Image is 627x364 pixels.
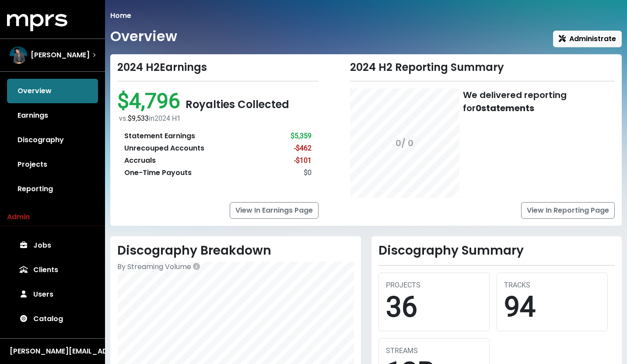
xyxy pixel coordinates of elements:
h2: Discography Breakdown [117,243,354,258]
div: vs. in 2024 H1 [119,113,319,124]
a: Reporting [7,177,98,201]
a: Earnings [7,103,98,128]
div: One-Time Payouts [124,168,192,178]
span: [PERSON_NAME] [31,50,90,60]
span: By Streaming Volume [117,262,191,272]
a: Users [7,282,98,307]
a: Catalog [7,307,98,331]
div: 36 [386,290,482,324]
div: Accruals [124,155,156,166]
div: [PERSON_NAME][EMAIL_ADDRESS][DOMAIN_NAME] [10,346,95,357]
a: Discography [7,128,98,152]
h2: Discography Summary [378,243,615,258]
div: 94 [504,290,600,324]
span: Royalties Collected [186,97,289,112]
div: PROJECTS [386,280,482,290]
a: mprs logo [7,17,67,27]
a: Projects [7,152,98,177]
div: $5,359 [291,131,312,141]
img: The selected account / producer [10,46,27,64]
a: Clients [7,258,98,282]
span: Administrate [559,34,616,44]
div: Statement Earnings [124,131,195,141]
button: Administrate [553,31,622,47]
div: 2024 H2 Reporting Summary [350,61,615,74]
nav: breadcrumb [110,10,622,21]
a: View In Reporting Page [521,202,615,219]
span: $4,796 [117,88,186,113]
li: Home [110,10,131,21]
div: Unrecouped Accounts [124,143,204,154]
h1: Overview [110,28,177,45]
div: 2024 H2 Earnings [117,61,319,74]
div: STREAMS [386,346,482,356]
div: TRACKS [504,280,600,290]
button: [PERSON_NAME][EMAIL_ADDRESS][DOMAIN_NAME] [7,346,98,357]
a: View In Earnings Page [230,202,319,219]
b: 0 statements [476,102,534,114]
div: We delivered reporting for [463,88,615,115]
span: $9,533 [128,114,149,122]
div: -$462 [294,143,312,154]
div: $0 [304,168,312,178]
div: -$101 [294,155,312,166]
a: Jobs [7,233,98,258]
